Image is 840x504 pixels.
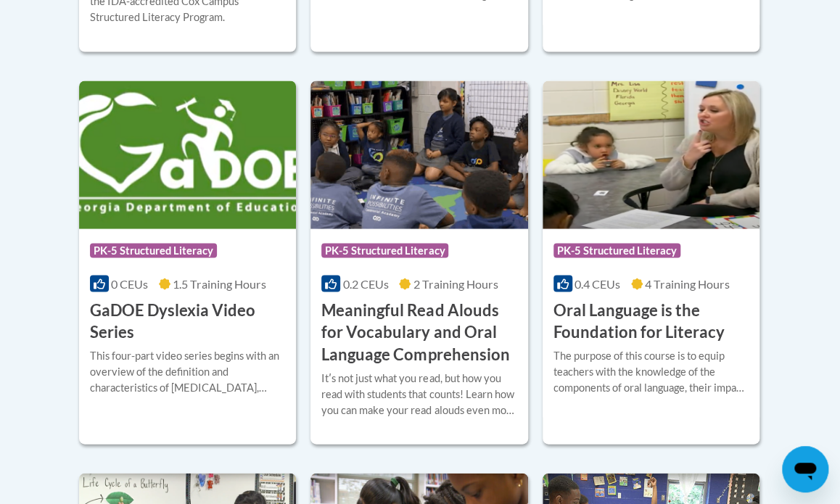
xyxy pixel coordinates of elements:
[553,299,749,344] h3: Oral Language is the Foundation for Literacy
[90,347,285,395] div: This four-part video series begins with an overview of the definition and characteristics of [MED...
[413,276,498,290] span: 2 Training Hours
[321,370,516,418] div: Itʹs not just what you read, but how you read with students that counts! Learn how you can make y...
[79,80,296,444] a: Course LogoPK-5 Structured Literacy0 CEUs1.5 Training Hours GaDOE Dyslexia Video SeriesThis four-...
[111,276,148,290] span: 0 CEUs
[575,276,620,290] span: 0.4 CEUs
[90,243,217,257] span: PK-5 Structured Literacy
[543,80,759,228] img: Course Logo
[310,80,527,444] a: Course LogoPK-5 Structured Literacy0.2 CEUs2 Training Hours Meaningful Read Alouds for Vocabulary...
[310,80,527,228] img: Course Logo
[173,276,266,290] span: 1.5 Training Hours
[321,299,516,365] h3: Meaningful Read Alouds for Vocabulary and Oral Language Comprehension
[90,299,285,344] h3: GaDOE Dyslexia Video Series
[79,80,296,228] img: Course Logo
[645,276,730,290] span: 4 Training Hours
[553,347,749,395] div: The purpose of this course is to equip teachers with the knowledge of the components of oral lang...
[782,446,828,492] iframe: Button to launch messaging window
[543,80,759,444] a: Course LogoPK-5 Structured Literacy0.4 CEUs4 Training Hours Oral Language is the Foundation for L...
[321,243,448,257] span: PK-5 Structured Literacy
[553,243,680,257] span: PK-5 Structured Literacy
[342,276,388,290] span: 0.2 CEUs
